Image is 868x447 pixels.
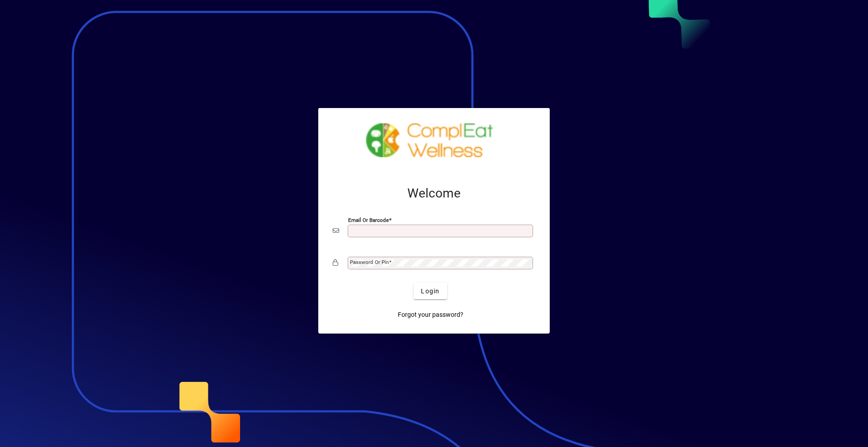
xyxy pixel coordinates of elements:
[398,310,463,320] span: Forgot your password?
[394,306,467,323] a: Forgot your password?
[414,283,447,299] button: Login
[333,186,535,201] h2: Welcome
[350,259,389,265] mat-label: Password or Pin
[421,287,439,296] span: Login
[348,217,389,223] mat-label: Email or Barcode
